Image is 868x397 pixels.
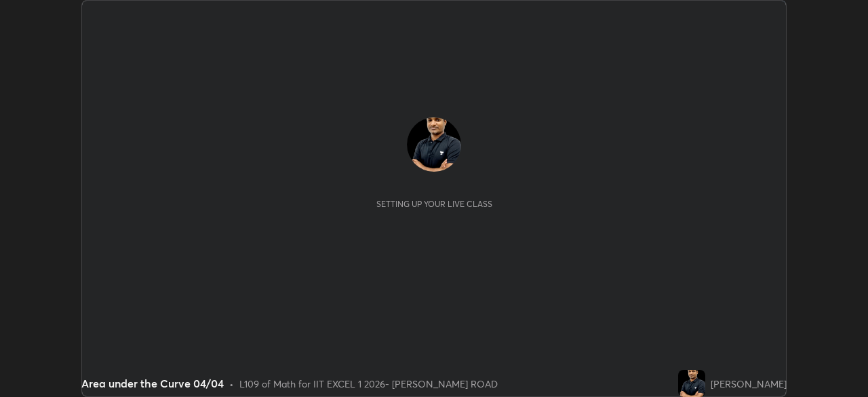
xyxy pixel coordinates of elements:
[239,377,498,391] div: L109 of Math for IIT EXCEL 1 2026- [PERSON_NAME] ROAD
[678,370,705,397] img: 8ca78bc1ed99470c85a873089a613cb3.jpg
[711,377,787,391] div: [PERSON_NAME]
[376,199,492,209] div: Setting up your live class
[407,117,461,172] img: 8ca78bc1ed99470c85a873089a613cb3.jpg
[229,377,234,391] div: •
[81,375,224,392] div: Area under the Curve 04/04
